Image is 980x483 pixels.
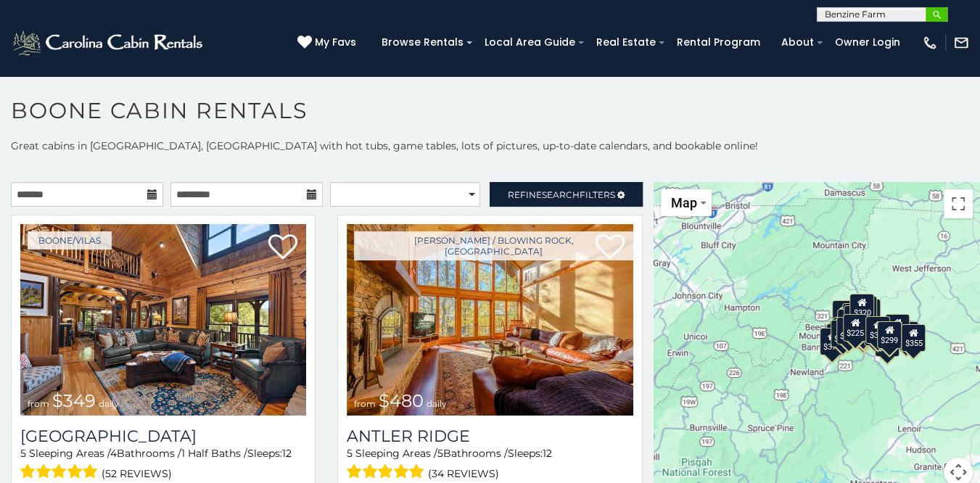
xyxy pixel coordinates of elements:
[20,426,306,446] a: [GEOGRAPHIC_DATA]
[865,316,890,344] div: $380
[843,314,868,342] div: $225
[661,189,712,216] button: Change map style
[28,398,49,409] span: from
[820,328,844,355] div: $375
[282,447,292,460] span: 12
[856,299,881,326] div: $250
[832,300,857,328] div: $635
[347,224,633,416] img: Antler Ridge
[28,231,112,249] a: Boone/Vilas
[953,35,969,51] img: mail-regular-white.png
[877,321,902,349] div: $299
[347,426,633,446] a: Antler Ridge
[20,224,306,416] a: Diamond Creek Lodge from $349 daily
[347,447,353,460] span: 5
[347,224,633,416] a: Antler Ridge from $480 daily
[885,314,910,342] div: $930
[844,305,868,333] div: $210
[297,35,360,51] a: My Favs
[901,324,926,352] div: $355
[20,447,26,460] span: 5
[99,398,119,409] span: daily
[347,446,633,483] div: Sleeping Areas / Bathrooms / Sleeps:
[20,446,306,483] div: Sleeping Areas / Bathrooms / Sleeps:
[437,447,443,460] span: 5
[181,447,247,460] span: 1 Half Baths /
[849,294,874,321] div: $320
[354,231,633,260] a: [PERSON_NAME] / Blowing Rock, [GEOGRAPHIC_DATA]
[354,398,376,409] span: from
[828,31,907,54] a: Owner Login
[102,464,172,483] span: (52 reviews)
[268,233,297,263] a: Add to favorites
[428,464,499,483] span: (34 reviews)
[543,447,552,460] span: 12
[52,390,96,411] span: $349
[671,195,697,210] span: Map
[542,189,580,200] span: Search
[490,182,642,207] a: RefineSearchFilters
[508,189,615,200] span: Refine Filters
[589,31,663,54] a: Real Estate
[20,224,306,416] img: Diamond Creek Lodge
[477,31,582,54] a: Local Area Guide
[836,317,860,344] div: $395
[379,390,424,411] span: $480
[374,31,471,54] a: Browse Rentals
[20,426,306,446] h3: Diamond Creek Lodge
[670,31,767,54] a: Rental Program
[831,320,855,347] div: $325
[922,35,938,51] img: phone-regular-white.png
[110,447,117,460] span: 4
[774,31,821,54] a: About
[427,398,447,409] span: daily
[11,28,207,57] img: White-1-2.png
[944,189,973,218] button: Toggle fullscreen view
[315,35,356,50] span: My Favs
